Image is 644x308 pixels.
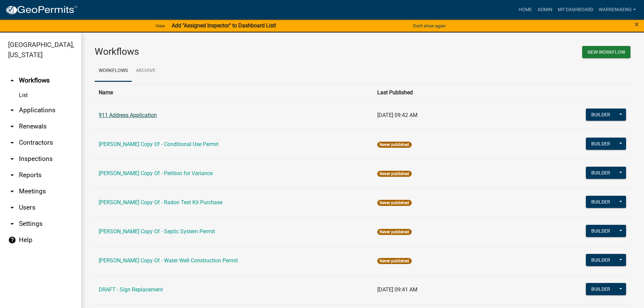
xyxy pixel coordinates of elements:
i: arrow_drop_down [8,220,16,228]
span: [DATE] 09:42 AM [377,112,418,118]
a: Archive [132,60,160,82]
button: Builder [586,254,616,266]
i: arrow_drop_down [8,122,16,131]
span: Never published [377,171,411,177]
button: Don't show again [410,20,448,31]
h3: Workflows [95,46,358,57]
a: My Dashboard [555,3,596,16]
a: 911 Address Application [99,112,157,118]
a: [PERSON_NAME] Copy Of - Conditional Use Permit [99,141,218,147]
i: help [8,236,16,244]
button: Close [635,20,639,28]
i: arrow_drop_down [8,139,16,147]
button: Builder [586,167,616,179]
a: DRAFT - Sign Replacement [99,286,163,293]
button: Builder [586,196,616,208]
a: WarrenIAEng [596,3,639,16]
span: × [635,20,639,29]
a: [PERSON_NAME] Copy Of - Septic System Permit [99,228,215,235]
i: arrow_drop_down [8,204,16,212]
a: [PERSON_NAME] Copy Of - Water Well Construction Permit [99,257,238,264]
a: Workflows [95,60,132,82]
a: [PERSON_NAME] Copy Of - Petition for Variance [99,170,213,176]
i: arrow_drop_down [8,155,16,163]
span: [DATE] 09:41 AM [377,286,418,293]
th: Name [95,84,373,101]
span: Never published [377,200,411,206]
span: Never published [377,258,411,264]
span: Never published [377,142,411,148]
button: Builder [586,283,616,295]
strong: Add "Assigned Inspector" to Dashboard List! [172,22,276,29]
th: Last Published [373,84,538,101]
i: arrow_drop_up [8,76,16,85]
button: Builder [586,109,616,121]
a: Admin [535,3,555,16]
button: Builder [586,225,616,237]
button: New Workflow [582,46,630,58]
i: arrow_drop_down [8,187,16,195]
i: arrow_drop_down [8,106,16,114]
span: Never published [377,229,411,235]
button: Builder [586,138,616,150]
a: [PERSON_NAME] Copy Of - Radon Test Kit Purchase [99,199,222,206]
a: View [153,20,168,31]
i: arrow_drop_down [8,171,16,179]
a: Home [516,3,535,16]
